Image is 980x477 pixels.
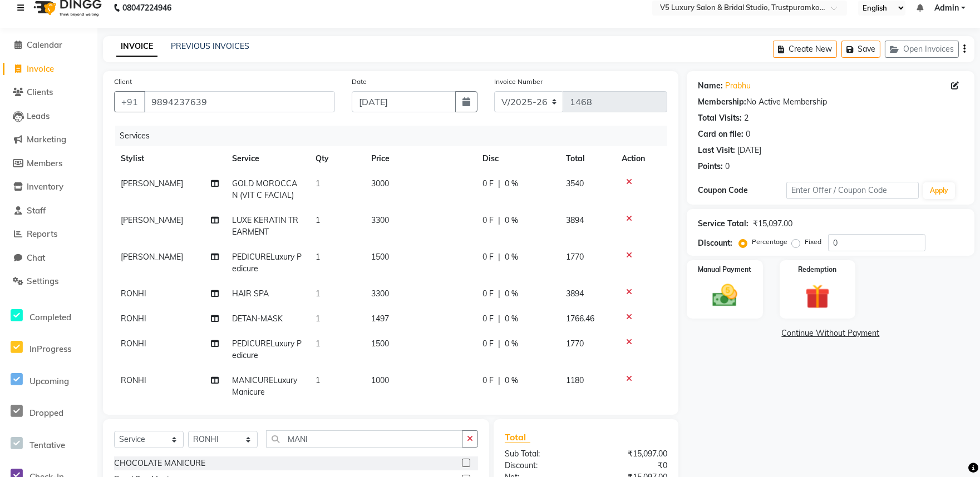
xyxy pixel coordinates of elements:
[698,80,723,92] div: Name:
[885,41,959,58] button: Open Invoices
[698,161,723,172] div: Points:
[498,288,500,300] span: |
[371,375,389,385] span: 1000
[498,178,500,190] span: |
[29,344,71,354] span: InProgress
[266,430,462,448] input: Search or Scan
[371,178,389,188] span: 3000
[27,252,45,263] span: Chat
[566,289,584,299] span: 3894
[114,458,205,469] div: CHOCOLATE MANICURE
[698,218,748,230] div: Service Total:
[705,281,745,310] img: _cash.svg
[352,77,367,87] label: Date
[566,215,584,225] span: 3894
[232,314,283,324] span: DETAN-MASK
[496,448,586,460] div: Sub Total:
[29,408,63,418] span: Dropped
[797,281,838,312] img: _gift.svg
[744,112,748,124] div: 2
[27,87,53,97] span: Clients
[29,440,65,450] span: Tentative
[559,146,615,171] th: Total
[3,252,95,265] a: Chat
[566,375,584,385] span: 1180
[586,448,676,460] div: ₹15,097.00
[934,2,959,14] span: Admin
[316,314,320,324] span: 1
[27,181,63,192] span: Inventory
[316,289,320,299] span: 1
[3,39,95,52] a: Calendar
[232,252,302,274] span: PEDICURELuxury Pedicure
[121,178,183,188] span: [PERSON_NAME]
[114,77,132,87] label: Client
[114,146,225,171] th: Stylist
[171,41,249,51] a: PREVIOUS INVOICES
[698,185,786,196] div: Coupon Code
[505,288,518,300] span: 0 %
[144,91,335,112] input: Search by Name/Mobile/Email/Code
[923,182,955,199] button: Apply
[232,339,302,360] span: PEDICURELuxury Pedicure
[27,228,57,239] span: Reports
[316,215,320,225] span: 1
[482,338,494,350] span: 0 F
[698,265,751,275] label: Manual Payment
[566,314,594,324] span: 1766.46
[232,178,297,200] span: GOLD MOROCCAN (VIT C FACIAL)
[29,312,71,322] span: Completed
[737,145,761,156] div: [DATE]
[3,63,95,76] a: Invoice
[805,237,821,247] label: Fixed
[371,215,389,225] span: 3300
[121,252,183,262] span: [PERSON_NAME]
[121,289,146,299] span: RONHI
[505,251,518,263] span: 0 %
[316,252,320,262] span: 1
[698,128,743,140] div: Card on file:
[494,77,543,87] label: Invoice Number
[799,265,837,275] label: Redemption
[121,375,146,385] span: RONHI
[482,251,494,263] span: 0 F
[3,228,95,241] a: Reports
[121,314,146,324] span: RONHI
[786,182,919,199] input: Enter Offer / Coupon Code
[505,215,518,226] span: 0 %
[505,431,530,443] span: Total
[316,339,320,349] span: 1
[482,375,494,386] span: 0 F
[114,91,145,112] button: +91
[586,460,676,471] div: ₹0
[752,237,787,247] label: Percentage
[841,41,880,58] button: Save
[476,146,559,171] th: Disc
[505,338,518,350] span: 0 %
[232,289,269,299] span: HAIR SPA
[316,375,320,385] span: 1
[689,327,972,339] a: Continue Without Payment
[698,112,742,124] div: Total Visits:
[29,376,69,386] span: Upcoming
[753,218,792,230] div: ₹15,097.00
[725,161,730,172] div: 0
[566,178,584,188] span: 3540
[773,41,837,58] button: Create New
[725,80,751,92] a: Prabhu
[371,339,389,349] span: 1500
[746,128,750,140] div: 0
[27,276,58,286] span: Settings
[698,96,963,108] div: No Active Membership
[27,205,46,216] span: Staff
[482,313,494,325] span: 0 F
[496,460,586,471] div: Discount:
[498,215,500,226] span: |
[27,111,50,121] span: Leads
[3,133,95,146] a: Marketing
[498,251,500,263] span: |
[3,86,95,99] a: Clients
[482,288,494,300] span: 0 F
[27,39,62,50] span: Calendar
[566,252,584,262] span: 1770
